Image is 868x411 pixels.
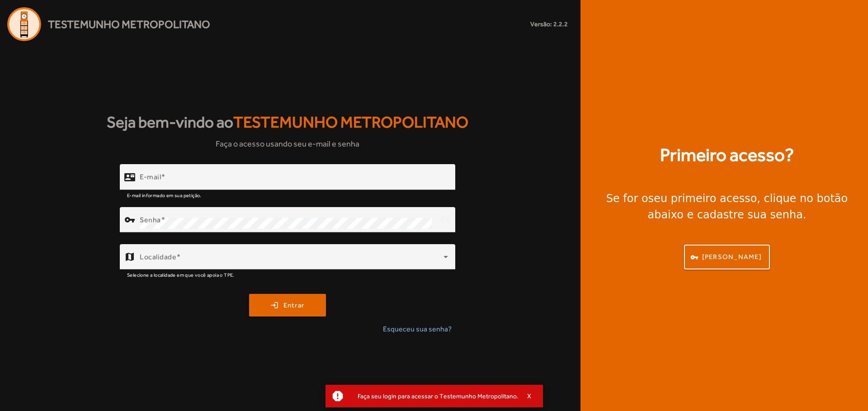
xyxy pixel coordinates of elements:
[216,137,359,150] span: Faça o acesso usando seu e-mail e senha
[383,324,452,335] span: Esqueceu sua senha?
[48,16,210,33] span: Testemunho Metropolitano
[648,192,757,205] strong: seu primeiro acesso
[249,294,326,317] button: Entrar
[434,209,455,231] mat-icon: visibility_off
[127,190,202,200] mat-hint: E-mail informado em sua petição.
[519,392,541,400] button: X
[702,252,762,262] span: [PERSON_NAME]
[684,245,770,269] button: [PERSON_NAME]
[233,113,468,131] span: Testemunho Metropolitano
[127,269,235,279] mat-hint: Selecione a localidade em que você apoia o TPE.
[350,390,519,402] div: Faça seu login para acessar o Testemunho Metropolitano.
[140,216,161,224] mat-label: Senha
[591,190,863,223] div: Se for o , clique no botão abaixo e cadastre sua senha.
[124,172,135,183] mat-icon: contact_mail
[331,389,344,403] mat-icon: report
[124,214,135,225] mat-icon: vpn_key
[530,19,568,29] small: Versão: 2.2.2
[140,253,176,261] mat-label: Localidade
[107,110,468,134] strong: Seja bem-vindo ao
[7,7,41,41] img: Logo Agenda
[283,300,305,311] span: Entrar
[124,251,135,262] mat-icon: map
[527,392,532,400] span: X
[660,142,794,169] strong: Primeiro acesso?
[140,173,161,181] mat-label: E-mail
